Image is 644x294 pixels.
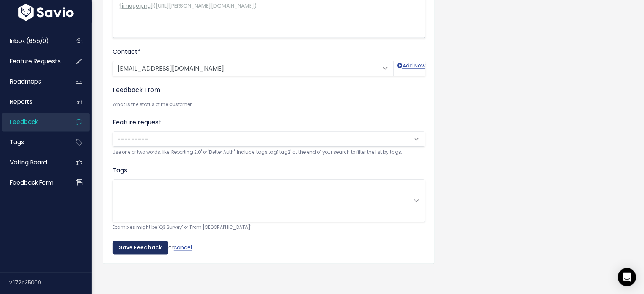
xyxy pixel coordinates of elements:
[2,174,63,191] a: Feedback form
[10,37,49,45] span: Inbox (655/0)
[113,118,161,127] label: Feature request
[10,178,53,186] span: Feedback form
[122,2,151,10] span: image.png
[113,47,141,56] label: Contact
[113,166,127,175] label: Tags
[156,2,254,10] span: [URL][PERSON_NAME][DOMAIN_NAME]
[618,268,636,286] div: Open Intercom Messenger
[2,93,63,111] a: Reports
[153,2,156,10] span: (
[10,158,47,166] span: Voting Board
[151,2,153,10] span: ]
[174,244,192,251] a: cancel
[113,224,425,232] small: Examples might be 'Q3 Survey' or 'From [GEOGRAPHIC_DATA]'
[2,133,63,151] a: Tags
[120,2,122,10] span: [
[2,113,63,131] a: Feedback
[10,138,24,146] span: Tags
[9,273,92,293] div: v.172e35009
[16,4,76,21] img: logo-white.9d6f32f41409.svg
[254,2,257,10] span: )
[113,148,425,156] small: Use one or two words, like 'Reporting 2.0' or 'Better Auth'. Include 'tags:tag1,tag2' at the end ...
[10,98,32,106] span: Reports
[2,32,63,50] a: Inbox (655/0)
[10,77,41,85] span: Roadmaps
[2,154,63,171] a: Voting Board
[113,85,160,95] label: Feedback From
[113,101,425,109] small: What is the status of the customer
[2,53,63,70] a: Feature Requests
[397,61,425,76] a: Add New
[118,2,120,10] span: !
[10,57,61,65] span: Feature Requests
[2,73,63,90] a: Roadmaps
[113,241,168,255] input: Save Feedback
[10,118,38,126] span: Feedback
